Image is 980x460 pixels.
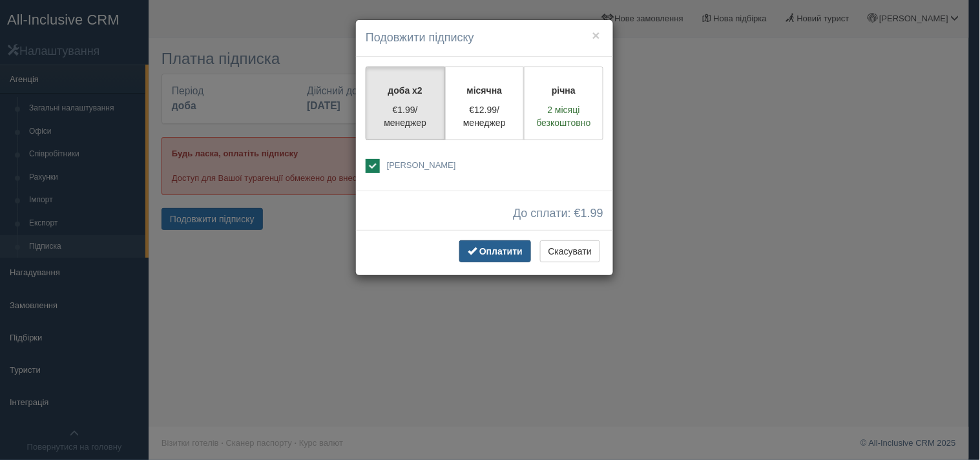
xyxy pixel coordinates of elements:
[581,207,603,220] span: 1.99
[366,30,603,47] h4: Подовжити підписку
[374,84,437,97] p: доба x2
[532,103,595,129] p: 2 місяці безкоштовно
[454,84,516,97] p: місячна
[454,103,516,129] p: €12.99/менеджер
[479,246,523,256] span: Оплатити
[532,84,595,97] p: річна
[459,240,531,262] button: Оплатити
[387,160,456,170] span: [PERSON_NAME]
[592,28,600,42] button: ×
[374,103,437,129] p: €1.99/менеджер
[513,207,603,220] span: До сплати: €
[540,240,600,262] button: Скасувати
